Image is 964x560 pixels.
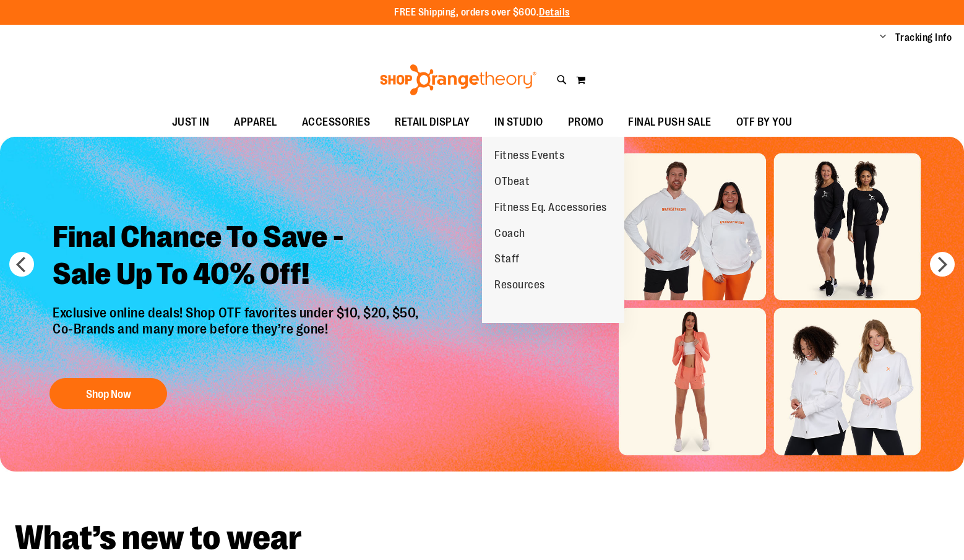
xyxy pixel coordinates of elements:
[494,227,525,243] span: Coach
[302,108,371,136] span: ACCESSORIES
[895,31,952,45] a: Tracking Info
[395,108,470,136] span: RETAIL DISPLAY
[482,272,557,298] a: Resources
[736,108,793,136] span: OTF BY YOU
[290,108,383,137] a: ACCESSORIES
[15,521,949,555] h2: What’s new to wear
[49,378,167,409] button: Shop Now
[234,108,277,136] span: APPAREL
[494,149,564,165] span: Fitness Events
[616,108,724,137] a: FINAL PUSH SALE
[880,32,886,44] button: Account menu
[482,221,538,247] a: Coach
[394,6,570,20] p: FREE Shipping, orders over $600.
[382,108,482,137] a: RETAIL DISPLAY
[482,195,619,221] a: Fitness Eq. Accessories
[494,201,607,217] span: Fitness Eq. Accessories
[43,305,431,366] p: Exclusive online deals! Shop OTF favorites under $10, $20, $50, Co-Brands and many more before th...
[482,246,532,272] a: Staff
[494,108,543,136] span: IN STUDIO
[43,209,431,415] a: Final Chance To Save -Sale Up To 40% Off! Exclusive online deals! Shop OTF favorites under $10, $...
[724,108,805,137] a: OTF BY YOU
[9,252,34,277] button: prev
[628,108,712,136] span: FINAL PUSH SALE
[378,64,538,95] img: Shop Orangetheory
[930,252,955,277] button: next
[482,169,542,195] a: OTbeat
[172,108,210,136] span: JUST IN
[482,108,556,137] a: IN STUDIO
[160,108,222,137] a: JUST IN
[482,143,577,169] a: Fitness Events
[494,278,545,294] span: Resources
[494,175,530,191] span: OTbeat
[556,108,616,137] a: PROMO
[482,137,624,322] ul: IN STUDIO
[494,252,520,268] span: Staff
[539,7,570,18] a: Details
[43,209,431,305] h2: Final Chance To Save - Sale Up To 40% Off!
[568,108,604,136] span: PROMO
[222,108,290,137] a: APPAREL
